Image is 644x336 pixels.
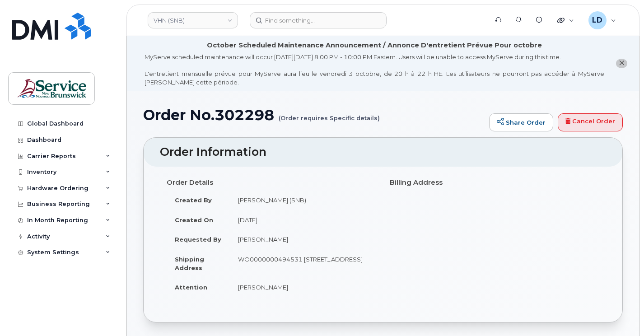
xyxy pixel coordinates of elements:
strong: Shipping Address [175,256,204,271]
a: Share Order [489,113,553,131]
strong: Created By [175,196,212,204]
td: WO0000000494531 [STREET_ADDRESS] [230,249,376,277]
td: [PERSON_NAME] [230,277,376,297]
td: [PERSON_NAME] [230,229,376,249]
div: October Scheduled Maintenance Announcement / Annonce D'entretient Prévue Pour octobre [207,41,542,50]
button: close notification [616,59,627,68]
td: [DATE] [230,210,376,230]
strong: Attention [175,284,207,291]
h2: Order Information [160,146,606,159]
strong: Requested By [175,236,221,243]
h4: Order Details [167,179,376,187]
div: MyServe scheduled maintenance will occur [DATE][DATE] 8:00 PM - 10:00 PM Eastern. Users will be u... [145,53,604,86]
h4: Billing Address [390,179,599,187]
a: Cancel Order [558,113,623,131]
td: [PERSON_NAME] (SNB) [230,190,376,210]
strong: Created On [175,216,213,224]
small: (Order requires Specific details) [279,107,380,121]
h1: Order No.302298 [143,107,485,123]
